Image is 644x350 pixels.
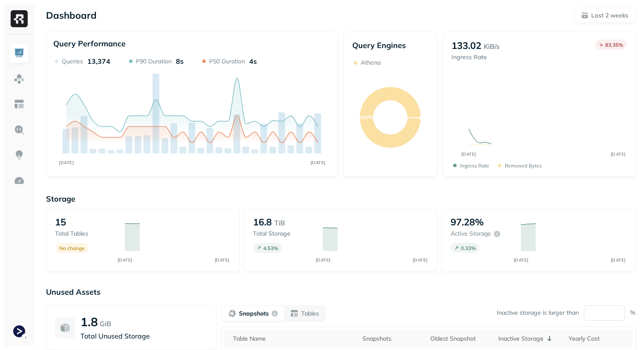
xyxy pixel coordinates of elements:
[361,59,381,67] p: Athena
[249,57,257,65] p: 4s
[118,257,132,263] tspan: [DATE]
[87,57,110,65] p: 13,374
[352,40,428,50] p: Query Engines
[46,287,635,297] p: Unused Assets
[215,257,230,263] tspan: [DATE]
[100,319,111,329] p: GiB
[513,257,528,263] tspan: [DATE]
[11,10,28,27] img: Ryft
[498,335,543,343] p: Inactive Storage
[14,175,25,186] img: Optimization
[451,40,481,51] p: 133.02
[505,162,542,169] p: Removed bytes
[253,216,272,228] p: 16.8
[233,335,354,343] div: Table Name
[14,150,25,161] img: Insights
[80,331,207,341] p: Total Unused Storage
[274,218,285,228] p: TiB
[484,41,500,51] p: KiB/s
[610,257,625,263] tspan: [DATE]
[14,99,25,110] img: Asset Explorer
[569,335,628,343] div: Yearly Cost
[53,39,126,48] p: Query Performance
[263,245,278,251] p: 4.53 %
[362,335,422,343] div: Snapshots
[13,325,25,337] img: Terminal
[451,230,491,238] p: Active storage
[46,194,635,204] p: Storage
[59,245,85,251] p: No change
[46,9,97,21] p: Dashboard
[253,230,314,238] p: Total storage
[451,53,500,61] p: Ingress Rate
[461,245,476,251] p: 0.33 %
[413,257,428,263] tspan: [DATE]
[574,8,635,23] button: Last 2 weeks
[497,309,579,317] p: Inactive storage is larger than
[62,57,83,65] p: Queries
[136,57,172,65] p: P90 Duration
[591,11,628,20] p: Last 2 weeks
[14,48,25,59] img: Dashboard
[430,335,489,343] div: Oldest Snapshot
[460,162,489,169] p: Ingress Rate
[14,124,25,135] img: Query Explorer
[55,216,66,228] p: 15
[360,114,374,120] text: 100%
[80,314,98,329] p: 1.8
[14,73,25,84] img: Assets
[239,310,269,318] p: Snapshots
[461,151,476,157] tspan: [DATE]
[605,42,623,48] p: 83.35 %
[55,230,116,238] p: Total tables
[610,151,625,157] tspan: [DATE]
[310,160,325,165] tspan: [DATE]
[209,57,245,65] p: P50 Duration
[59,160,74,165] tspan: [DATE]
[316,257,331,263] tspan: [DATE]
[451,216,484,228] p: 97.28%
[301,310,319,318] p: Tables
[630,309,635,317] p: %
[176,57,184,65] p: 8s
